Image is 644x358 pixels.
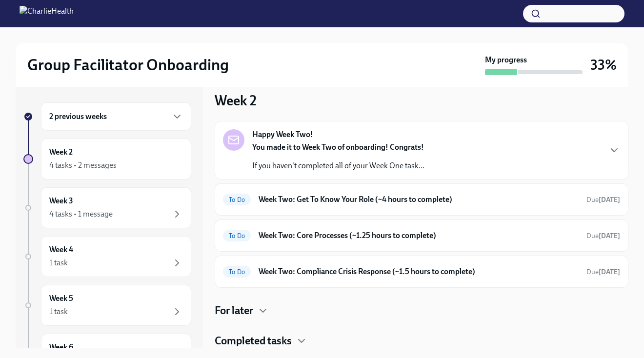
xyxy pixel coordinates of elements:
h6: Week 3 [49,196,73,206]
h6: Week 5 [49,293,73,304]
h6: Week Two: Core Processes (~1.25 hours to complete) [259,230,579,241]
a: To DoWeek Two: Get To Know Your Role (~4 hours to complete)Due[DATE] [223,192,620,207]
p: If you haven't completed all of your Week One task... [252,160,424,171]
span: Due [586,232,620,240]
div: 1 task [49,306,68,317]
span: October 20th, 2025 09:00 [586,267,620,277]
img: CharlieHealth [20,6,74,21]
div: For later [215,303,628,318]
a: To DoWeek Two: Compliance Crisis Response (~1.5 hours to complete)Due[DATE] [223,264,620,279]
strong: [DATE] [599,196,620,204]
h4: Completed tasks [215,334,292,348]
h3: Week 2 [215,92,257,109]
a: Week 24 tasks • 2 messages [23,139,191,179]
span: To Do [223,196,251,203]
strong: My progress [485,55,527,65]
h3: 33% [590,56,617,74]
h6: 2 previous weeks [49,111,107,122]
a: Week 34 tasks • 1 message [23,187,191,228]
h6: Week 2 [49,147,73,158]
div: 4 tasks • 1 message [49,209,113,219]
h6: Week Two: Get To Know Your Role (~4 hours to complete) [259,194,579,205]
h2: Group Facilitator Onboarding [27,55,229,75]
span: October 20th, 2025 09:00 [586,195,620,204]
a: To DoWeek Two: Core Processes (~1.25 hours to complete)Due[DATE] [223,228,620,243]
strong: You made it to Week Two of onboarding! Congrats! [252,142,424,152]
div: 2 previous weeks [41,102,191,131]
div: 4 tasks • 2 messages [49,160,117,171]
span: Due [586,196,620,204]
strong: [DATE] [599,268,620,276]
span: Due [586,268,620,276]
span: To Do [223,232,251,239]
a: Week 51 task [23,285,191,326]
a: Week 41 task [23,236,191,277]
h6: Week 4 [49,244,73,255]
strong: Happy Week Two! [252,129,313,140]
strong: [DATE] [599,232,620,240]
span: October 20th, 2025 09:00 [586,231,620,240]
h4: For later [215,303,253,318]
div: Completed tasks [215,334,628,348]
div: 1 task [49,258,68,268]
h6: Week 6 [49,342,73,353]
span: To Do [223,268,251,276]
h6: Week Two: Compliance Crisis Response (~1.5 hours to complete) [259,266,579,277]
